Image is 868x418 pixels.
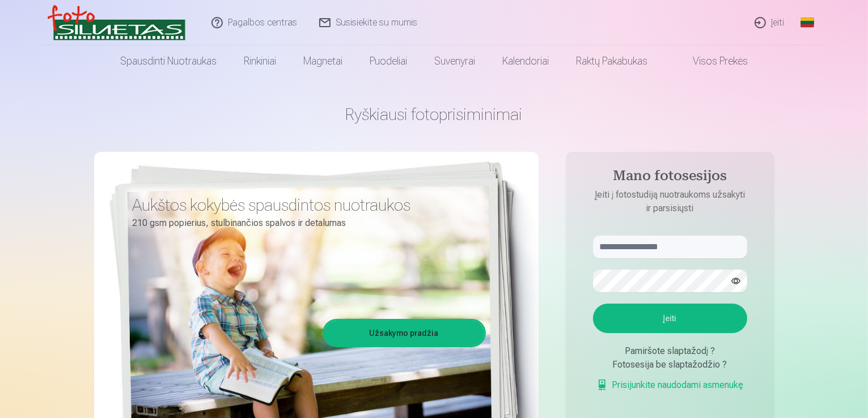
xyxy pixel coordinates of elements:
[582,188,759,215] p: Įeiti į fotostudiją nuotraukoms užsakyti ir parsisiųsti
[290,45,356,77] a: Magnetai
[596,378,744,392] a: Prisijunkite naudodami asmenukę
[107,45,230,77] a: Spausdinti nuotraukas
[489,45,562,77] a: Kalendoriai
[562,45,661,77] a: Raktų pakabukas
[133,195,477,215] h3: Aukštos kokybės spausdintos nuotraukos
[661,45,761,77] a: Visos prekės
[593,304,747,333] button: Įeiti
[582,168,759,188] h4: Mano fotosesijos
[133,215,477,231] p: 210 gsm popierius, stulbinančios spalvos ir detalumas
[356,45,421,77] a: Puodeliai
[48,5,185,41] img: /v3
[593,358,747,372] div: Fotosesija be slaptažodžio ?
[94,104,774,125] h1: Ryškiausi fotoprisiminimai
[324,321,484,346] a: Užsakymo pradžia
[421,45,489,77] a: Suvenyrai
[230,45,290,77] a: Rinkiniai
[593,344,747,358] div: Pamiršote slaptažodį ?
